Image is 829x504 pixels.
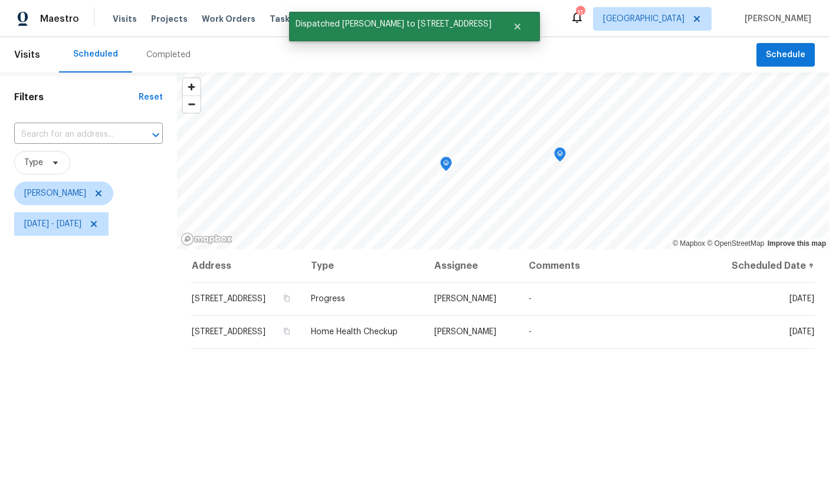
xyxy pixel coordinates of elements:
div: 11 [576,7,584,19]
div: Completed [146,49,191,61]
a: Mapbox [673,239,705,248]
a: Improve this map [768,239,826,248]
span: Visits [113,13,137,25]
div: Scheduled [73,48,118,60]
button: Zoom in [183,78,200,95]
span: - [529,328,532,336]
div: Reset [139,91,163,103]
button: Zoom out [183,95,200,113]
h1: Filters [14,91,139,103]
span: [GEOGRAPHIC_DATA] [603,13,684,25]
span: Home Health Checkup [311,328,398,336]
span: Work Orders [202,13,255,25]
span: [STREET_ADDRESS] [192,295,266,303]
span: Tasks [270,15,294,23]
span: Zoom out [183,96,200,113]
span: [DATE] [789,328,814,336]
span: [DATE] [789,295,814,303]
button: Close [498,15,537,38]
button: Schedule [756,43,815,67]
span: Dispatched [PERSON_NAME] to [STREET_ADDRESS] [289,12,498,37]
th: Type [302,249,425,282]
button: Open [148,127,164,143]
span: Type [24,157,43,169]
th: Address [191,249,302,282]
span: Progress [311,295,345,303]
span: Visits [14,42,40,68]
span: Schedule [766,48,805,62]
input: Search for an address... [14,126,130,144]
span: Maestro [40,13,79,25]
a: Mapbox homepage [181,232,232,246]
th: Scheduled Date ↑ [706,249,815,282]
a: OpenStreetMap [707,239,764,248]
span: Projects [151,13,188,25]
span: [PERSON_NAME] [24,187,86,199]
span: [PERSON_NAME] [740,13,811,25]
th: Comments [519,249,706,282]
div: Map marker [554,147,566,166]
canvas: Map [177,73,829,249]
button: Copy Address [281,326,292,337]
span: [STREET_ADDRESS] [192,328,266,336]
button: Copy Address [281,293,292,304]
span: [DATE] - [DATE] [24,218,81,230]
span: - [529,295,532,303]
